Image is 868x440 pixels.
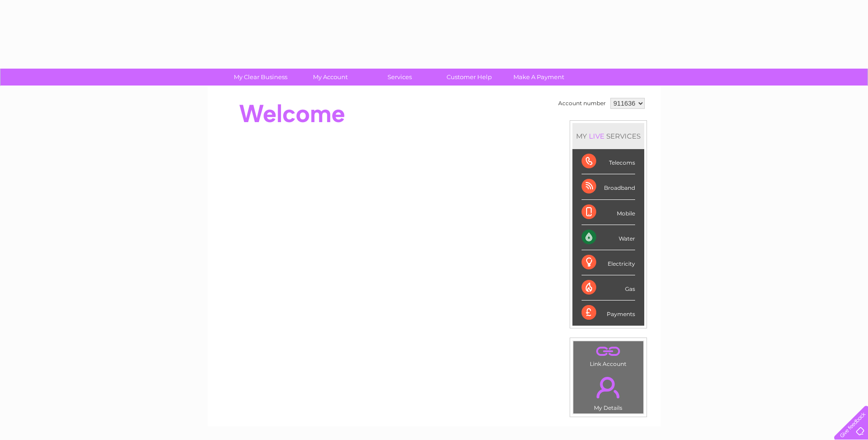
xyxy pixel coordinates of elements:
td: Link Account [573,341,644,370]
td: My Details [573,369,644,414]
div: Electricity [582,250,635,275]
td: Account number [556,96,608,111]
a: Services [362,69,437,86]
a: . [576,343,641,360]
div: Gas [582,275,635,300]
a: . [576,371,641,403]
div: Mobile [582,200,635,225]
div: Broadband [582,174,635,199]
a: Make A Payment [501,69,577,86]
div: Water [582,225,635,250]
div: MY SERVICES [572,123,644,149]
a: My Clear Business [223,69,298,86]
a: Customer Help [431,69,507,86]
div: Payments [582,300,635,325]
a: My Account [292,69,368,86]
div: LIVE [587,132,606,140]
div: Telecoms [582,149,635,174]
